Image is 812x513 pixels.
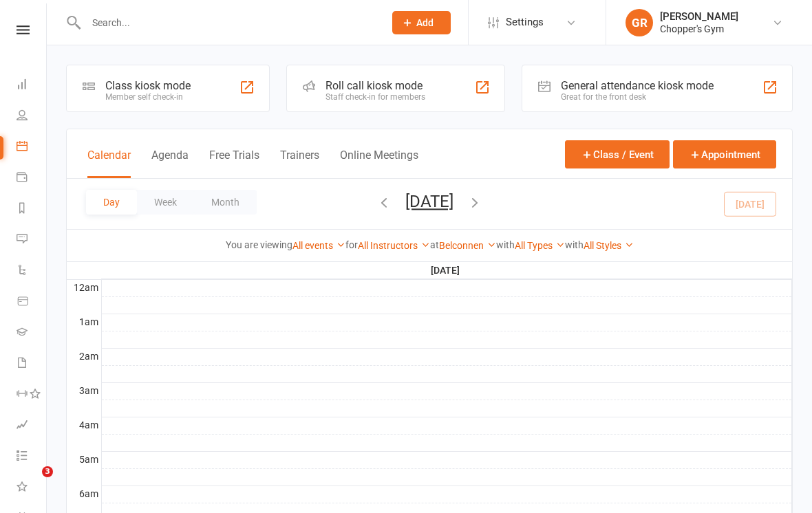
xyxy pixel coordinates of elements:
[226,239,292,250] strong: You are viewing
[496,239,515,250] strong: with
[67,314,101,331] th: 1am
[561,79,714,92] div: General attendance kiosk mode
[17,194,47,225] a: Reports
[67,451,101,468] th: 5am
[67,279,101,296] th: 12am
[565,239,584,250] strong: with
[515,240,565,251] a: All Types
[280,149,319,178] button: Trainers
[17,287,47,318] a: Product Sales
[42,466,53,477] span: 3
[660,10,738,23] div: [PERSON_NAME]
[430,239,439,250] strong: at
[439,240,496,251] a: Belconnen
[86,190,137,215] button: Day
[561,92,714,102] div: Great for the front desk
[101,262,792,279] th: [DATE]
[17,163,47,194] a: Payments
[340,149,418,178] button: Online Meetings
[67,382,101,400] th: 3am
[105,92,191,102] div: Member self check-in
[325,79,425,92] div: Roll call kiosk mode
[17,132,47,163] a: Calendar
[209,149,259,178] button: Free Trials
[105,79,191,92] div: Class kiosk mode
[151,149,189,178] button: Agenda
[506,7,544,38] span: Settings
[67,485,101,503] th: 6am
[17,101,47,132] a: People
[358,240,430,251] a: All Instructors
[292,240,345,251] a: All events
[660,23,738,35] div: Chopper's Gym
[626,9,653,36] div: GR
[67,348,101,365] th: 2am
[87,149,131,178] button: Calendar
[17,411,47,441] a: Assessments
[82,13,374,32] input: Search...
[17,70,47,101] a: Dashboard
[325,92,425,102] div: Staff check-in for members
[345,239,358,250] strong: for
[584,240,634,251] a: All Styles
[67,417,101,434] th: 4am
[416,17,434,28] span: Add
[194,190,257,215] button: Month
[565,140,670,168] button: Class / Event
[392,11,451,34] button: Add
[673,140,776,168] button: Appointment
[405,192,453,211] button: [DATE]
[137,190,194,215] button: Week
[14,466,47,499] iframe: Intercom live chat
